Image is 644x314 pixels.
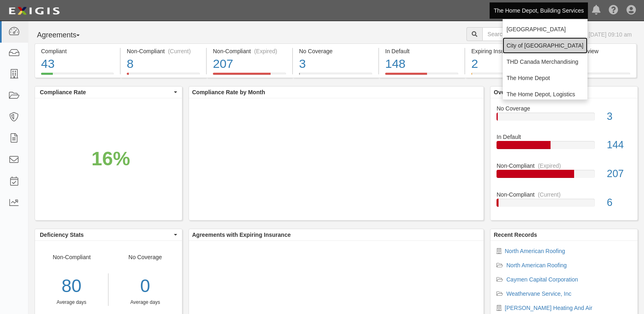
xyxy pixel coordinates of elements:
a: Non-Compliant(Expired)207 [497,162,631,191]
div: 80 [35,273,108,299]
div: No Coverage [299,47,372,55]
a: [PERSON_NAME] Heating And Air [505,305,592,311]
i: Help Center - Complianz [609,6,618,15]
a: Weathervane Service, Inc [506,290,571,297]
a: Non-Compliant(Current)6 [497,191,631,213]
span: Compliance Rate [40,88,172,96]
div: 2 [471,55,544,73]
div: 6 [601,195,637,210]
div: In Default [385,47,458,55]
b: Compliance Rate by Month [192,89,265,95]
div: 0 [115,273,176,299]
a: [GEOGRAPHIC_DATA] [503,21,588,37]
a: Caymen Capital Corporation [506,276,578,283]
img: logo-5460c22ac91f19d4615b14bd174203de0afe785f0fc80cf4dbbc73dc1793850b.png [6,4,62,18]
a: The Home Depot [503,70,588,86]
a: North American Roofing [505,248,565,254]
a: City of [GEOGRAPHIC_DATA] [503,37,588,54]
div: Non-Compliant (Expired) [213,47,286,55]
a: North American Roofing [506,262,567,269]
div: Compliant [41,47,114,55]
div: Pending Review [557,47,630,55]
div: Non-Compliant [490,162,637,170]
a: THD Canada Merchandising [503,54,588,70]
a: Non-Compliant(Expired)207 [207,73,292,79]
a: In Default144 [497,133,631,162]
a: Non-Compliant(Current)8 [121,73,206,79]
div: Average days [115,299,176,306]
div: (Expired) [538,162,561,170]
input: Search Agreements [482,27,568,41]
div: Average days [35,299,108,306]
div: 3 [601,109,637,124]
div: (Current) [538,191,561,199]
button: Agreements [35,27,95,43]
div: 43 [41,55,114,73]
div: (Expired) [254,47,277,55]
button: Deficiency Stats [35,229,182,240]
a: Expiring Insurance2 [465,73,551,79]
div: 144 [601,138,637,152]
div: 207 [213,55,286,73]
div: In Default [490,133,637,141]
a: Pending Review0 [551,73,637,79]
div: 3 [299,55,372,73]
div: 8 [127,55,200,73]
div: 207 [601,167,637,181]
div: As of [DATE] 09:10 am [574,30,632,39]
a: The Home Depot, Logistics [503,86,588,102]
span: Deficiency Stats [40,231,172,239]
div: (Current) [168,47,191,55]
b: Over 90 days Deficient [494,89,555,95]
a: No Coverage3 [293,73,378,79]
div: No Coverage [490,104,637,113]
div: 148 [385,55,458,73]
b: Agreements with Expiring Insurance [192,232,291,238]
a: The Home Depot, Building Services [490,2,588,19]
div: Non-Compliant [490,191,637,199]
b: Recent Records [494,232,537,238]
a: In Default148 [379,73,464,79]
a: Compliant43 [35,73,120,79]
div: 0 [557,55,630,73]
div: Non-Compliant (Current) [127,47,200,55]
button: Compliance Rate [35,87,182,98]
div: Expiring Insurance [471,47,544,55]
a: No Coverage3 [497,104,631,133]
div: 16% [91,145,130,173]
